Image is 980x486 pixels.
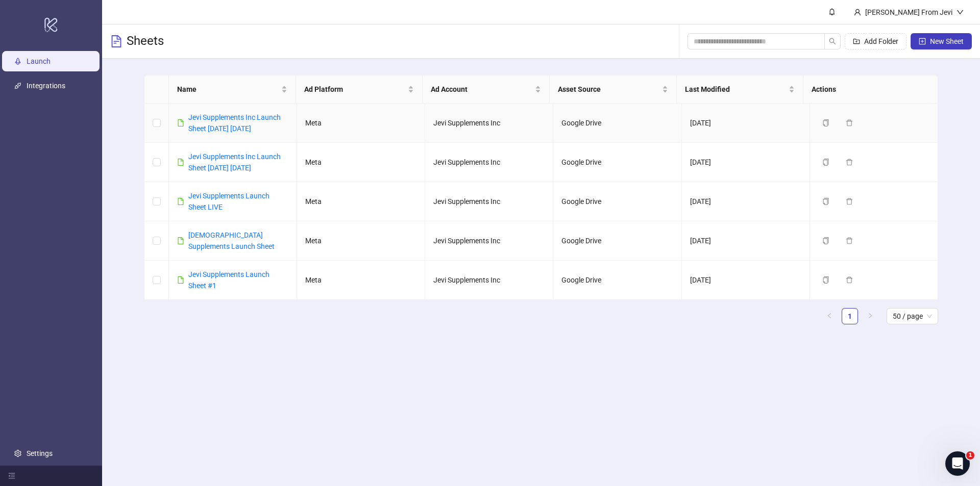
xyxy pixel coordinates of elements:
[553,143,681,182] td: Google Drive
[177,198,184,205] span: file
[846,198,853,205] span: delete
[297,143,425,182] td: Meta
[822,198,829,205] span: copy
[27,57,51,65] a: Launch
[110,35,122,47] span: file-text
[822,119,829,126] span: copy
[945,451,970,476] iframe: Intercom live chat
[169,75,296,104] th: Name
[553,221,681,261] td: Google Drive
[425,182,553,221] td: Jevi Supplements Inc
[685,84,787,95] span: Last Modified
[553,182,681,221] td: Google Drive
[853,38,860,45] span: folder-add
[188,270,269,290] a: Jevi Supplements Launch Sheet #1
[177,84,279,95] span: Name
[861,7,957,18] div: [PERSON_NAME] From Jevi
[854,9,861,16] span: user
[682,221,810,261] td: [DATE]
[893,309,932,324] span: 50 / page
[803,75,930,104] th: Actions
[27,449,53,457] a: Settings
[553,261,681,300] td: Google Drive
[177,237,184,244] span: file
[821,308,838,324] li: Previous Page
[188,231,275,250] a: [DEMOGRAPHIC_DATA] Supplements Launch Sheet
[297,261,425,300] td: Meta
[957,9,964,16] span: down
[297,182,425,221] td: Meta
[177,159,184,166] span: file
[550,75,677,104] th: Asset Source
[558,84,660,95] span: Asset Source
[296,75,423,104] th: Ad Platform
[553,104,681,143] td: Google Drive
[829,38,836,45] span: search
[911,33,972,49] button: New Sheet
[425,143,553,182] td: Jevi Supplements Inc
[682,143,810,182] td: [DATE]
[188,192,269,211] a: Jevi Supplements Launch Sheet LIVE
[177,119,184,126] span: file
[425,221,553,261] td: Jevi Supplements Inc
[425,261,553,300] td: Jevi Supplements Inc
[845,33,906,49] button: Add Folder
[177,276,184,284] span: file
[423,75,550,104] th: Ad Account
[846,119,853,126] span: delete
[431,84,533,95] span: Ad Account
[846,276,853,284] span: delete
[864,37,898,45] span: Add Folder
[828,8,836,15] span: bell
[8,472,15,479] span: menu-fold
[822,237,829,244] span: copy
[677,75,804,104] th: Last Modified
[682,261,810,300] td: [DATE]
[887,308,938,324] div: Page Size
[842,309,857,324] a: 1
[127,33,164,49] h3: Sheets
[930,37,964,45] span: New Sheet
[862,308,878,324] button: right
[919,38,926,45] span: plus-square
[867,313,873,319] span: right
[846,159,853,166] span: delete
[822,276,829,284] span: copy
[297,221,425,261] td: Meta
[297,104,425,143] td: Meta
[821,308,838,324] button: left
[188,152,281,172] a: Jevi Supplements Inc Launch Sheet [DATE] [DATE]
[682,104,810,143] td: [DATE]
[842,308,858,324] li: 1
[425,104,553,143] td: Jevi Supplements Inc
[822,159,829,166] span: copy
[966,451,974,459] span: 1
[682,182,810,221] td: [DATE]
[826,313,832,319] span: left
[304,84,406,95] span: Ad Platform
[862,308,878,324] li: Next Page
[188,113,281,133] a: Jevi Supplements Inc Launch Sheet [DATE] [DATE]
[846,237,853,244] span: delete
[27,82,65,90] a: Integrations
